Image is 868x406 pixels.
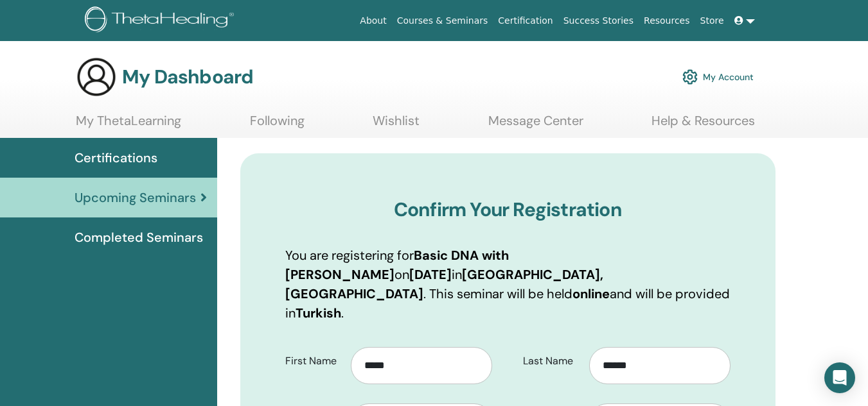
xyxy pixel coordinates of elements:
[558,9,639,33] a: Success Stories
[824,362,855,393] div: Open Intercom Messenger
[296,305,341,321] b: Turkish
[122,65,253,89] h3: My Dashboard
[355,9,391,33] a: About
[513,349,589,373] label: Last Name
[695,9,729,33] a: Store
[276,349,351,373] label: First Name
[250,113,305,138] a: Following
[682,63,754,91] a: My Account
[285,246,731,323] p: You are registering for on in . This seminar will be held and will be provided in .
[75,228,203,247] span: Completed Seminars
[373,113,420,138] a: Wishlist
[85,6,238,35] img: logo.png
[493,9,558,33] a: Certification
[651,113,755,138] a: Help & Resources
[639,9,695,33] a: Resources
[76,56,117,97] img: generic-user-icon.jpg
[682,66,698,88] img: cog.svg
[392,9,493,33] a: Courses & Seminars
[572,285,610,302] b: online
[285,198,731,221] h3: Confirm Your Registration
[75,148,157,167] span: Certifications
[488,113,583,138] a: Message Center
[76,113,181,138] a: My ThetaLearning
[75,188,196,207] span: Upcoming Seminars
[409,266,452,283] b: [DATE]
